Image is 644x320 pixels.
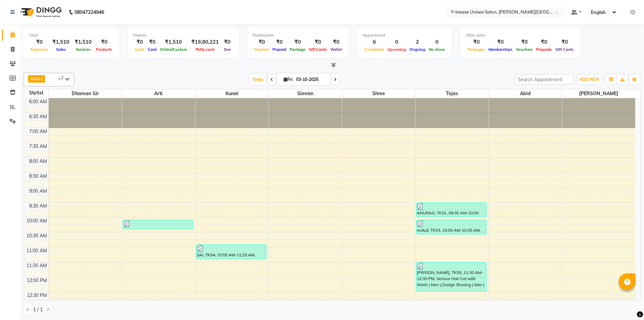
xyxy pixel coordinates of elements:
[466,33,575,38] div: Other sales
[307,38,329,46] div: ₹0
[554,47,575,52] span: Gift Cards
[408,38,427,46] div: 2
[133,47,146,52] span: Cash
[271,38,288,46] div: ₹0
[221,38,233,46] div: ₹0
[94,47,114,52] span: Products
[28,98,48,105] div: 6:00 AM
[416,262,486,291] div: [PERSON_NAME], TK05, 11:30 AM-12:30 PM, Seniour Hair Cut with Wash ( Men ),Design Shaving ( Men )
[33,306,43,313] span: 1 / 1
[253,47,271,52] span: Voucher
[408,47,427,52] span: Ongoing
[562,89,636,98] span: [PERSON_NAME]
[554,38,575,46] div: ₹0
[307,47,329,52] span: Gift Cards
[329,47,343,52] span: Wallet
[28,143,48,150] div: 7:30 AM
[616,293,637,313] iframe: chat widget
[269,89,342,98] span: Simran
[195,89,268,98] span: Kunal
[466,38,487,46] div: ₹0
[28,128,48,135] div: 7:00 AM
[416,203,486,217] div: ANURAG, TK01, 09:30 AM-10:00 AM, Design Shaving ( Men )
[25,277,48,284] div: 12:00 PM
[24,89,48,97] div: Stylist
[363,38,386,46] div: 6
[253,33,343,38] div: Redemption
[123,220,193,229] div: [PERSON_NAME] ., TK02, 10:05 AM-10:25 AM, Eyebrows,Peel Off Upper Lips
[363,33,447,38] div: Appointment
[29,38,50,46] div: ₹0
[415,89,488,98] span: tejas
[579,77,599,82] span: ADD NEW
[514,47,534,52] span: Vouchers
[28,202,48,210] div: 9:30 AM
[50,38,72,46] div: ₹1,510
[534,38,554,46] div: ₹0
[74,3,104,22] b: 08047224946
[253,38,271,46] div: ₹0
[514,38,534,46] div: ₹0
[158,38,189,46] div: ₹1,510
[222,47,233,52] span: Due
[189,38,221,46] div: ₹19,80,221
[427,47,447,52] span: No show
[94,38,114,46] div: ₹0
[17,3,64,22] img: logo
[196,245,266,259] div: SAI, TK04, 10:55 AM-11:25 AM, [DEMOGRAPHIC_DATA] wash blowdry
[578,75,601,84] button: ADD NEW
[54,47,68,52] span: Sales
[133,33,233,38] div: Finance
[194,47,216,52] span: Petty cash
[487,47,514,52] span: Memberships
[28,158,48,165] div: 8:00 AM
[271,47,288,52] span: Prepaid
[25,292,48,299] div: 12:30 PM
[386,38,408,46] div: 0
[122,89,195,98] span: Arti
[489,89,562,98] span: Abid
[386,47,408,52] span: Upcoming
[249,74,266,85] span: Today
[74,47,92,52] span: Services
[158,47,189,52] span: Online/Custom
[49,89,122,98] span: Dhaman Sir
[25,232,48,239] div: 10:30 AM
[487,38,514,46] div: ₹0
[72,38,94,46] div: ₹1,510
[515,74,574,85] input: Search Appointment
[416,220,486,234] div: avdud, TK03, 10:05 AM-10:35 AM, Seniour [DEMOGRAPHIC_DATA] Hair Cut Without wash
[28,113,48,120] div: 6:30 AM
[25,247,48,254] div: 11:00 AM
[146,47,158,52] span: Card
[288,47,307,52] span: Package
[146,38,158,46] div: ₹0
[40,76,43,81] a: x
[28,188,48,195] div: 9:00 AM
[28,173,48,180] div: 8:30 AM
[29,33,114,38] div: Total
[29,47,50,52] span: Expenses
[58,76,69,81] span: +7
[288,38,307,46] div: ₹0
[30,76,40,81] span: Abid
[25,217,48,225] div: 10:00 AM
[329,38,343,46] div: ₹0
[342,89,415,98] span: Shree
[294,74,328,85] input: 2025-10-03
[133,38,146,46] div: ₹0
[25,262,48,269] div: 11:30 AM
[363,47,386,52] span: Completed
[427,38,447,46] div: 0
[534,47,554,52] span: Prepaids
[282,77,294,82] span: Fri
[466,47,487,52] span: Packages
